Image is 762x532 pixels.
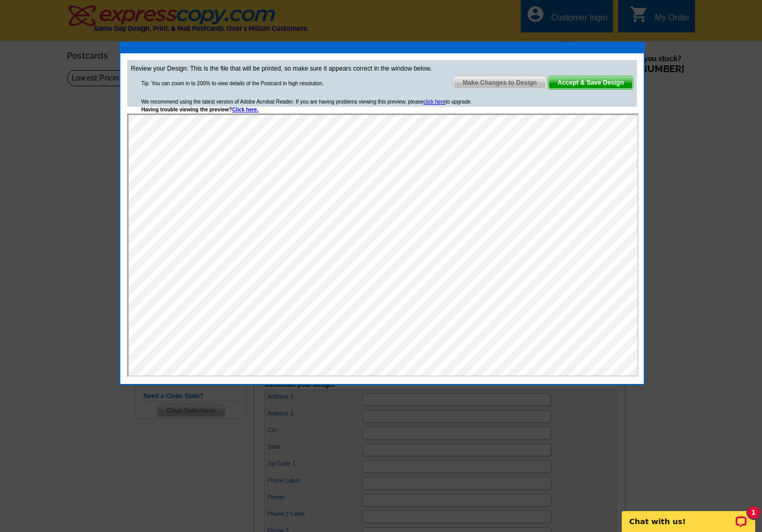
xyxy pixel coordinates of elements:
span: Make Changes to Design [454,76,546,89]
div: We recommend using the latest version of Adobe Acrobat Reader. If you are having problems viewing... [141,98,472,114]
strong: Having trouble viewing the preview? [141,107,259,112]
div: Review your Design: This is the file that will be printed, so make sure it appears correct in the... [127,60,637,107]
span: Accept & Save Design [548,76,633,89]
div: Tip: You can zoom in to 200% to view details of the Postcard in high resolution. [141,80,324,87]
a: click here [423,99,445,105]
iframe: LiveChat chat widget [615,499,762,532]
a: Click here. [232,107,259,112]
a: Accept & Save Design [548,76,633,89]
